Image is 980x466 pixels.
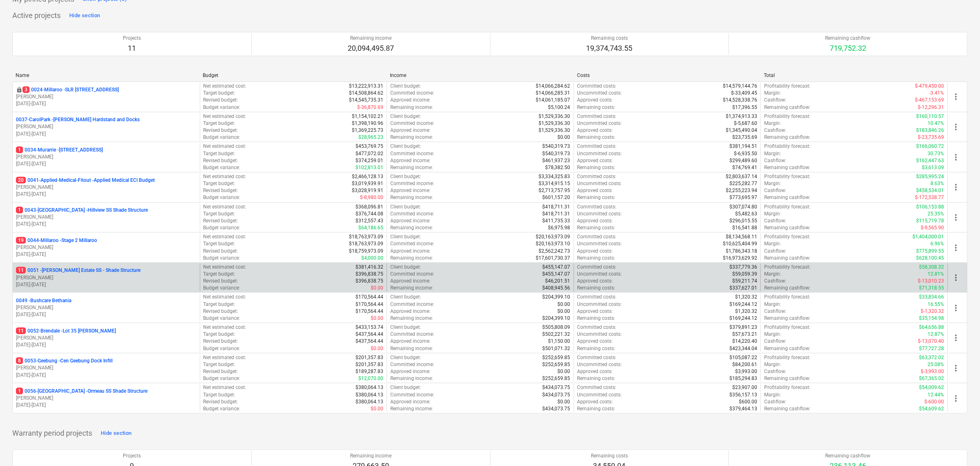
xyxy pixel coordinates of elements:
p: [DATE] - [DATE] [16,221,197,228]
p: $-172,538.77 [915,194,944,201]
p: [DATE] - [DATE] [16,281,197,288]
p: $-9,565.90 [921,224,944,231]
p: 0052-Brendale - Lot 35 [PERSON_NAME] [16,328,116,335]
p: $59,211.74 [732,278,757,285]
p: $1,345,490.04 [726,127,757,134]
p: [DATE] - [DATE] [16,131,197,138]
p: $14,066,285.31 [536,90,570,97]
p: $59,059.39 [732,271,757,278]
p: $285,995.24 [917,173,944,180]
p: Remaining costs [586,35,633,42]
p: Projects [123,35,141,42]
p: Approved income : [390,278,430,285]
p: Target budget : [204,180,235,187]
p: Target budget : [204,120,235,127]
div: 10056-[GEOGRAPHIC_DATA] -Ormeau SS Shade Structure[PERSON_NAME][DATE]-[DATE] [16,388,197,409]
div: 110051 -[PERSON_NAME] Estate SS - Shade Structure[PERSON_NAME][DATE]-[DATE] [16,267,197,288]
span: 1 [16,388,23,394]
p: $23,735.69 [732,134,757,141]
p: $5,482.63 [735,210,757,217]
div: Hide section [101,429,131,438]
p: $458,534.01 [917,187,944,194]
p: Approved income : [390,217,430,224]
p: $312,557.43 [355,217,383,224]
p: $10,625,404.99 [723,240,757,247]
p: $18,763,973.09 [349,233,383,240]
p: Approved costs : [577,157,613,164]
p: $17,396.55 [732,104,757,111]
p: $1,369,225.73 [352,127,383,134]
p: $3,314,915.15 [539,180,570,187]
p: Committed costs : [577,233,617,240]
div: 10034-Murarrie -[STREET_ADDRESS][PERSON_NAME][DATE]-[DATE] [16,147,197,167]
p: Revised budget : [204,217,238,224]
p: [DATE] - [DATE] [16,100,197,107]
p: $381,416.32 [355,264,383,271]
p: [DATE] - [DATE] [16,251,197,258]
p: Revised budget : [204,278,238,285]
p: Committed costs : [577,204,617,210]
p: Budget variance : [204,134,240,141]
p: Margin : [764,120,781,127]
p: $14,508,864.62 [349,90,383,97]
p: $453,769.75 [355,143,383,150]
div: Total [764,72,945,78]
p: [PERSON_NAME] [16,364,197,371]
div: 80053-Geebung -Cen Geebung Dock Infill[PERSON_NAME][DATE]-[DATE] [16,357,197,378]
p: Cashflow : [764,217,786,224]
p: Margin : [764,150,781,157]
p: Remaining costs : [577,224,616,231]
span: locked [16,86,23,93]
span: 19 [16,237,26,244]
p: Target budget : [204,90,235,97]
p: Active projects [12,11,61,20]
p: Budget variance : [204,164,240,171]
p: Revised budget : [204,248,238,255]
p: 0056-[GEOGRAPHIC_DATA] - Ormeau SS Shade Structure [16,388,147,395]
p: Committed costs : [577,173,617,180]
p: Committed costs : [577,113,617,120]
p: $64,186.65 [358,224,383,231]
p: $8,134,568.11 [726,233,757,240]
p: Net estimated cost : [204,264,247,271]
p: $-6,935.50 [734,150,757,157]
p: $3,019,939.91 [352,180,383,187]
p: $2,803,637.14 [726,173,757,180]
p: $374,259.01 [355,157,383,164]
div: Income [390,72,570,78]
p: 25.35% [928,210,944,217]
span: 20 [16,177,26,183]
p: Approved income : [390,157,430,164]
p: $160,110.57 [917,113,944,120]
p: Net estimated cost : [204,83,247,90]
p: $418,711.31 [543,210,570,217]
p: Remaining costs : [577,164,616,171]
p: $-5,687.60 [734,120,757,127]
p: 20,094,495.87 [348,43,394,53]
div: This project is confidential [16,86,23,93]
p: Approved income : [390,187,430,194]
p: $381,194.51 [729,143,757,150]
p: Profitability forecast : [764,83,810,90]
p: Uncommitted costs : [577,90,622,97]
p: $20,163,973.09 [536,233,570,240]
p: Client budget : [390,143,421,150]
p: Committed costs : [577,143,617,150]
p: $-12,296.31 [918,104,944,111]
p: $1,529,336.30 [539,127,570,134]
span: more_vert [951,363,961,373]
p: $628,100.45 [917,255,944,262]
p: Net estimated cost : [204,204,247,210]
p: $166,060.72 [917,143,944,150]
p: Client budget : [390,113,421,120]
p: Remaining costs : [577,134,616,141]
p: Cashflow : [764,278,786,285]
p: $1,374,913.33 [726,113,757,120]
div: 190044-Millaroo -Stage 2 Millaroo[PERSON_NAME][DATE]-[DATE] [16,237,197,258]
p: $477,072.02 [355,150,383,157]
p: Profitability forecast : [764,204,810,210]
p: Committed income : [390,90,434,97]
p: $1,404,000.01 [913,233,944,240]
p: [PERSON_NAME] [16,244,197,251]
p: $2,466,128.13 [352,173,383,180]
